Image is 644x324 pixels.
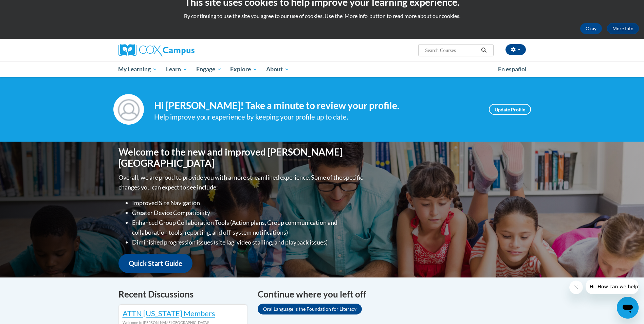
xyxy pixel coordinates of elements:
[132,198,365,208] li: Improved Site Navigation
[118,146,365,169] h1: Welcome to the new and improved [PERSON_NAME][GEOGRAPHIC_DATA]
[118,44,195,56] img: Cox Campus
[113,94,144,125] img: Profile Image
[498,66,527,73] span: En español
[132,208,365,218] li: Greater Device Compatibility
[479,46,489,54] button: Search
[154,111,479,123] div: Help improve your experience by keeping your profile up to date.
[154,100,479,111] h4: Hi [PERSON_NAME]! Take a minute to review your profile.
[118,44,247,56] a: Cox Campus
[132,218,365,237] li: Enhanced Group Collaboration Tools (Action plans, Group communication and collaboration tools, re...
[258,304,362,314] a: Oral Language is the Foundation for Literacy
[266,65,289,73] span: About
[166,65,187,73] span: Learn
[132,237,365,247] li: Diminished progression issues (site lag, video stalling, and playback issues)
[118,288,247,301] h4: Recent Discussions
[118,173,365,192] p: Overall, we are proud to provide you with a more streamlined experience. Some of the specific cha...
[4,5,55,10] span: Hi. How can we help?
[262,61,294,77] a: About
[230,65,257,73] span: Explore
[258,288,526,301] h4: Continue where you left off
[494,62,531,76] a: En español
[123,309,215,318] a: ATTN [US_STATE] Members
[617,297,639,319] iframe: Button to launch messaging window
[489,104,531,115] a: Update Profile
[196,65,222,73] span: Engage
[192,61,226,77] a: Engage
[226,61,262,77] a: Explore
[505,44,526,55] button: Account Settings
[118,65,157,73] span: My Learning
[580,23,602,34] button: Okay
[162,61,192,77] a: Learn
[108,61,536,77] div: Main menu
[424,46,479,54] input: Search Courses
[586,279,639,294] iframe: Message from company
[569,281,583,294] iframe: Close message
[114,61,162,77] a: My Learning
[118,254,192,273] a: Quick Start Guide
[5,12,639,20] p: By continuing to use the site you agree to our use of cookies. Use the ‘More info’ button to read...
[607,23,639,34] a: More Info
